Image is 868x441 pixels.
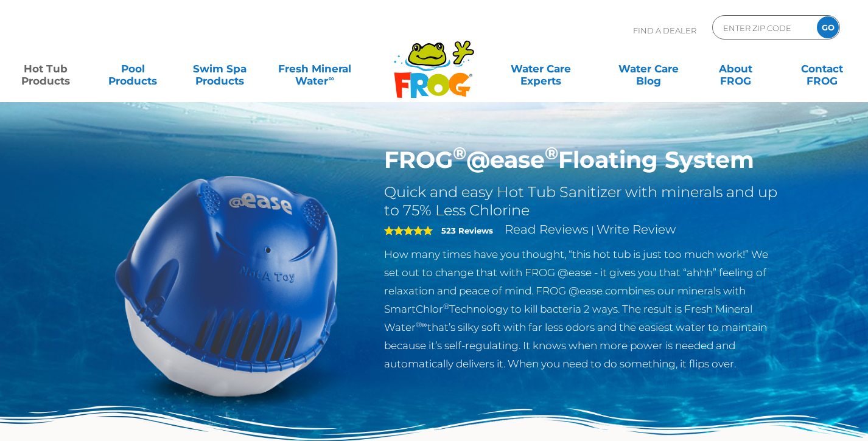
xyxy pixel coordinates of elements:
[416,320,427,329] sup: ®∞
[384,146,782,174] h1: FROG @ease Floating System
[615,57,682,81] a: Water CareBlog
[788,57,856,81] a: ContactFROG
[186,57,253,81] a: Swim SpaProducts
[99,57,167,81] a: PoolProducts
[273,57,357,81] a: Fresh MineralWater∞
[387,24,481,99] img: Frog Products Logo
[633,15,696,46] p: Find A Dealer
[817,16,839,38] input: GO
[12,57,80,81] a: Hot TubProducts
[597,222,676,237] a: Write Review
[443,302,449,311] sup: ®
[486,57,595,81] a: Water CareExperts
[384,245,782,373] p: How many times have you thought, “this hot tub is just too much work!” We set out to change that ...
[384,226,433,235] span: 5
[328,74,334,83] sup: ∞
[545,142,558,164] sup: ®
[702,57,769,81] a: AboutFROG
[384,183,782,220] h2: Quick and easy Hot Tub Sanitizer with minerals and up to 75% Less Chlorine
[453,142,466,164] sup: ®
[505,222,589,237] a: Read Reviews
[591,224,594,236] span: |
[87,146,366,425] img: hot-tub-product-atease-system.png
[441,226,493,235] strong: 523 Reviews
